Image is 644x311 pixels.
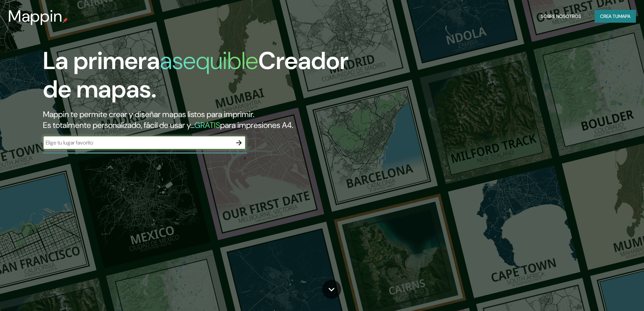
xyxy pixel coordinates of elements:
font: Mappin [8,5,63,27]
button: Crea tumapa [595,10,636,23]
font: GRATIS [194,120,220,130]
font: asequible [160,45,258,76]
font: Sobre nosotros [541,13,581,19]
font: Es totalmente personalizado, fácil de usar y... [43,120,194,130]
font: Mappin te permite crear y diseñar mapas listos para imprimir. [43,109,254,119]
font: para impresiones A4. [220,120,293,130]
font: La primera [43,45,160,76]
img: pin de mapeo [63,18,68,23]
font: mapa [618,13,630,19]
font: Crea tu [600,13,618,19]
button: Sobre nosotros [538,10,584,23]
input: Elige tu lugar favorito [43,139,232,147]
font: Creador de mapas. [43,45,349,105]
